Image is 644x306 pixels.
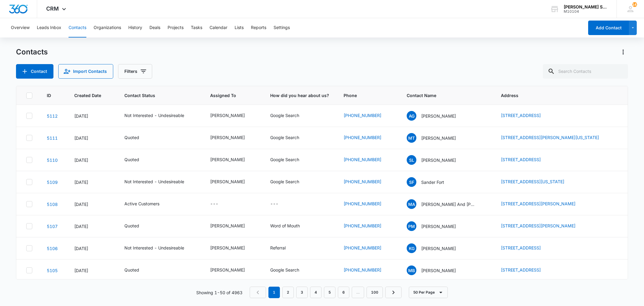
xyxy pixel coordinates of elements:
a: Page 2 [282,287,294,298]
button: Leads Inbox [37,18,61,37]
div: Address - 7004 Shalimar Ct, Colleyville, TX, 76034 - Select to Edit Field [501,267,552,274]
span: MT [407,133,416,143]
div: [DATE] [74,223,110,229]
button: Reports [251,18,266,37]
div: Address - 1885 Church Road, Toms River, NJ, 08753 - Select to Edit Field [501,245,552,252]
a: [STREET_ADDRESS][PERSON_NAME] [501,201,575,206]
div: Contact Name - Abbie Gorgan - Select to Edit Field [407,111,467,121]
div: Google Search [270,156,299,163]
div: Google Search [270,134,299,141]
a: Navigate to contact details page for Kathleen Gillish [47,246,58,251]
a: Page 5 [324,287,335,298]
a: [PHONE_NUMBER] [344,245,381,251]
div: Phone - (217) 293-5505 - Select to Edit Field [344,178,392,186]
a: [STREET_ADDRESS] [501,245,541,250]
div: How did you hear about us? - - Select to Edit Field [270,200,289,208]
div: Google Search [270,178,299,185]
a: Navigate to contact details page for Marteaz Turner [47,135,58,141]
p: [PERSON_NAME] [421,223,456,229]
div: Assigned To - Kenneth Florman - Select to Edit Field [210,245,256,252]
div: [DATE] [74,201,110,207]
button: Projects [168,18,184,37]
div: [PERSON_NAME] [210,112,245,119]
a: Next Page [385,287,402,298]
div: Google Search [270,267,299,273]
span: CRM [46,5,59,12]
a: [PHONE_NUMBER] [344,178,381,185]
a: Navigate to contact details page for Sean Lucas [47,158,58,163]
button: Organizations [94,18,121,37]
div: Active Customers [124,200,159,207]
a: [PHONE_NUMBER] [344,156,381,163]
div: Contact Name - Kathleen Gillish - Select to Edit Field [407,243,467,253]
div: How did you hear about us? - Referral - Select to Edit Field [270,245,296,252]
div: [DATE] [74,179,110,185]
div: Contact Name - Marteaz Turner - Select to Edit Field [407,133,467,143]
div: [PERSON_NAME] [210,178,245,185]
p: [PERSON_NAME] [421,157,456,163]
p: [PERSON_NAME] [421,135,456,141]
a: [PHONE_NUMBER] [344,223,381,229]
div: How did you hear about us? - Google Search - Select to Edit Field [270,267,310,274]
div: Word of Mouth [270,223,300,229]
button: Calendar [210,18,227,37]
nav: Pagination [250,287,402,298]
a: Navigate to contact details page for Melissa And Jeff Deyro [47,202,58,207]
div: account name [564,5,608,9]
p: [PERSON_NAME] And [PERSON_NAME] [421,201,476,207]
div: Assigned To - Kenneth Florman - Select to Edit Field [210,112,256,119]
div: [DATE] [74,267,110,274]
a: Navigate to contact details page for Mark Balsano [47,268,58,273]
button: Lists [235,18,244,37]
span: ID [47,92,51,99]
div: Contact Status - Not Interested - Undesireable - Select to Edit Field [124,245,195,252]
div: How did you hear about us? - Word of Mouth - Select to Edit Field [270,223,311,230]
input: Search Contacts [543,64,628,79]
div: [PERSON_NAME] [210,156,245,163]
button: Settings [274,18,290,37]
button: Add Contact [16,64,53,79]
a: Page 3 [296,287,308,298]
span: Address [501,92,609,99]
div: Quoted [124,156,139,163]
a: Page 6 [338,287,349,298]
div: account id [564,9,608,14]
span: AG [407,111,416,121]
div: Google Search [270,112,299,119]
div: Not Interested - Undesireable [124,112,184,119]
a: [STREET_ADDRESS][PERSON_NAME][US_STATE] [501,135,599,140]
div: Contact Status - Active Customers - Select to Edit Field [124,200,170,208]
em: 1 [268,287,280,298]
span: KG [407,243,416,253]
a: Page 4 [310,287,322,298]
a: [STREET_ADDRESS] [501,113,541,118]
button: Overview [11,18,30,37]
div: Contact Status - Quoted - Select to Edit Field [124,156,150,164]
p: Showing 1-50 of 4963 [196,289,242,296]
div: Contact Name - Sander Fort - Select to Edit Field [407,177,455,187]
div: How did you hear about us? - Google Search - Select to Edit Field [270,156,310,164]
button: Tasks [191,18,202,37]
span: SL [407,155,416,165]
div: How did you hear about us? - Google Search - Select to Edit Field [270,178,310,186]
div: Contact Status - Not Interested - Undesireable - Select to Edit Field [124,178,195,186]
div: Not Interested - Undesireable [124,178,184,185]
div: Quoted [124,134,139,141]
span: How did you hear about us? [270,92,329,99]
span: Contact Status [124,92,187,99]
div: Contact Name - Melissa And Jeff Deyro - Select to Edit Field [407,199,486,209]
div: [DATE] [74,157,110,163]
div: Referral [270,245,286,251]
span: SF [407,177,416,187]
a: [PHONE_NUMBER] [344,134,381,141]
a: [PHONE_NUMBER] [344,200,381,207]
button: Import Contacts [58,64,113,79]
div: Phone - (708) 822-1156 - Select to Edit Field [344,200,392,208]
div: --- [270,200,278,208]
div: Assigned To - - Select to Edit Field [210,200,229,208]
div: Contact Status - Not Interested - Undesireable - Select to Edit Field [124,112,195,119]
div: [PERSON_NAME] [210,223,245,229]
div: Contact Name - Patty Mann - Select to Edit Field [407,221,467,231]
button: 50 Per Page [409,287,448,298]
div: Assigned To - Kenneth Florman - Select to Edit Field [210,178,256,186]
